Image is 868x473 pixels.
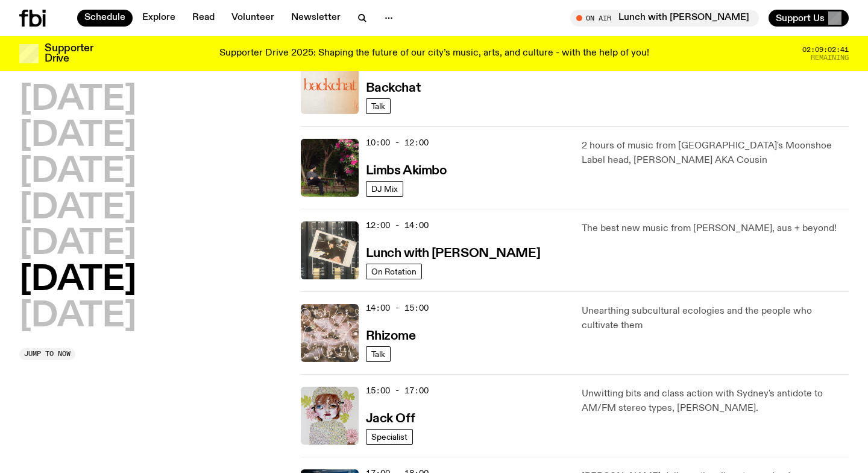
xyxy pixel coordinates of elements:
p: Unearthing subcultural ecologies and the people who cultivate them [582,304,849,333]
button: [DATE] [19,264,136,297]
h3: Jack Off [366,413,415,425]
a: Limbs Akimbo [366,162,447,177]
img: Jackson sits at an outdoor table, legs crossed and gazing at a black and brown dog also sitting a... [301,139,359,197]
a: Read [185,10,222,27]
a: Lunch with [PERSON_NAME] [366,245,540,260]
button: [DATE] [19,156,136,189]
button: Jump to now [19,348,75,360]
a: DJ Mix [366,181,403,197]
button: [DATE] [19,227,136,261]
button: [DATE] [19,119,136,153]
h3: Limbs Akimbo [366,165,447,177]
img: a dotty lady cuddling her cat amongst flowers [301,387,359,445]
h3: Rhizome [366,330,416,343]
a: Specialist [366,429,413,445]
span: 10:00 - 12:00 [366,137,429,148]
span: On Rotation [371,267,417,276]
span: Remaining [811,54,849,61]
a: Backchat [366,80,420,95]
span: 12:00 - 14:00 [366,220,429,231]
h3: Supporter Drive [45,43,93,64]
h3: Lunch with [PERSON_NAME] [366,247,540,260]
a: Talk [366,98,391,114]
span: Support Us [776,13,825,24]
span: Talk [371,101,385,110]
p: Supporter Drive 2025: Shaping the future of our city’s music, arts, and culture - with the help o... [219,48,649,59]
p: The best new music from [PERSON_NAME], aus + beyond! [582,221,849,236]
p: 2 hours of music from [GEOGRAPHIC_DATA]'s Moonshoe Label head, [PERSON_NAME] AKA Cousin [582,139,849,168]
button: [DATE] [19,83,136,117]
span: 02:09:02:41 [802,46,849,53]
a: Talk [366,346,391,362]
a: Volunteer [224,10,281,27]
button: [DATE] [19,300,136,334]
span: 15:00 - 17:00 [366,385,429,396]
img: A polaroid of Ella Avni in the studio on top of the mixer which is also located in the studio. [301,221,359,279]
p: Unwitting bits and class action with Sydney's antidote to AM/FM stereo types, [PERSON_NAME]. [582,387,849,416]
img: A close up picture of a bunch of ginger roots. Yellow squiggles with arrows, hearts and dots are ... [301,304,359,362]
span: 14:00 - 15:00 [366,302,429,314]
a: On Rotation [366,264,422,279]
a: Newsletter [284,10,348,27]
button: Support Us [769,10,849,27]
a: Schedule [77,10,133,27]
button: On AirLunch with [PERSON_NAME] [570,10,759,27]
a: Jack Off [366,410,415,425]
span: Jump to now [24,351,71,357]
span: Talk [371,349,385,358]
h3: Backchat [366,82,420,95]
a: Rhizome [366,328,416,343]
button: [DATE] [19,192,136,226]
a: Explore [135,10,183,27]
span: Specialist [371,432,407,441]
span: DJ Mix [371,184,398,193]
